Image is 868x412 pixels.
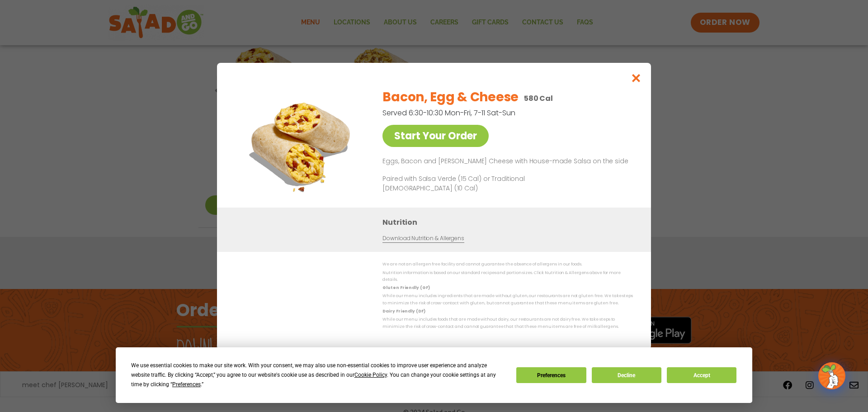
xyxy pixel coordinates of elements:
[382,234,464,243] a: Download Nutrition & Allergens
[237,81,364,208] img: Featured product photo for Bacon, Egg & Cheese
[622,63,651,93] button: Close modal
[131,361,505,389] div: We use essential cookies to make our site work. With your consent, we may also use non-essential ...
[382,285,429,290] strong: Gluten Friendly (GF)
[354,372,387,378] span: Cookie Policy
[667,367,736,383] button: Accept
[382,174,550,193] p: Paired with Salsa Verde (15 Cal) or Traditional [DEMOGRAPHIC_DATA] (10 Cal)
[819,363,844,388] img: wpChatIcon
[382,308,425,314] strong: Dairy Friendly (DF)
[517,367,586,383] button: Preferences
[116,347,752,403] div: Cookie Consent Prompt
[382,107,586,118] p: Served 6:30-10:30 Mon-Fri, 7-11 Sat-Sun
[524,93,553,104] p: 580 Cal
[382,88,519,107] h2: Bacon, Egg & Cheese
[172,381,201,388] span: Preferences
[382,217,637,228] h3: Nutrition
[592,367,661,383] button: Decline
[382,156,629,167] p: Eggs, Bacon and [PERSON_NAME] Cheese with House-made Salsa on the side
[382,269,633,283] p: Nutrition information is based on our standard recipes and portion sizes. Click Nutrition & Aller...
[382,125,489,147] a: Start Your Order
[382,261,633,268] p: We are not an allergen free facility and cannot guarantee the absence of allergens in our foods.
[382,316,633,330] p: While our menu includes foods that are made without dairy, our restaurants are not dairy free. We...
[382,293,633,307] p: While our menu includes ingredients that are made without gluten, our restaurants are not gluten ...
